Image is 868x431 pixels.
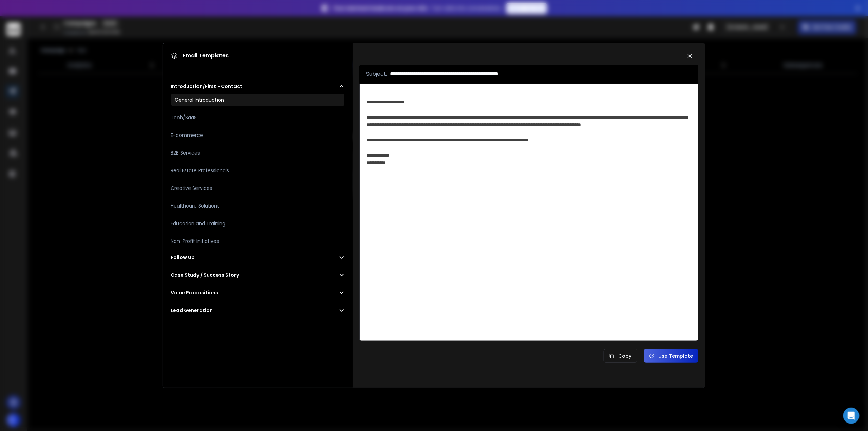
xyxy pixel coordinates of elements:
h3: Non-Profit Initiatives [171,238,219,245]
div: Open Intercom Messenger [843,408,860,424]
button: Value Propositions [171,289,345,296]
button: Introduction/First - Contact [171,83,345,90]
h3: E-commerce [171,132,203,139]
button: Case Study / Success Story [171,272,345,279]
h3: Education and Training [171,220,226,227]
h3: Tech/SaaS [171,114,197,121]
h3: Creative Services [171,185,212,192]
h3: B2B Services [171,149,200,156]
h3: General Introduction [175,96,224,103]
button: Copy [604,349,637,363]
h1: Email Templates [171,52,229,60]
p: Subject: [366,70,387,78]
h3: Real Estate Professionals [171,167,229,174]
button: Lead Generation [171,307,345,314]
button: Follow Up [171,254,345,261]
h3: Healthcare Solutions [171,202,220,209]
button: Use Template [644,349,698,363]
